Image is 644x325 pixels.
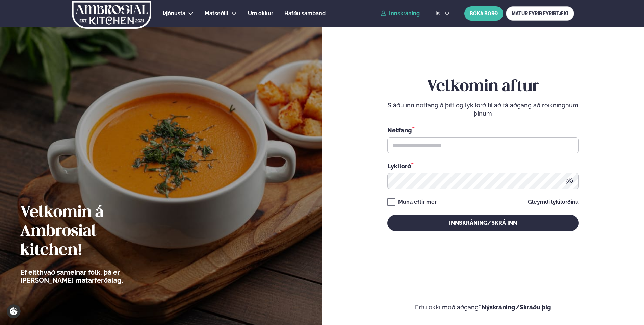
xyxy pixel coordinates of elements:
[284,10,326,17] span: Hafðu samband
[430,11,455,16] button: is
[387,215,579,231] button: Innskráning/Skrá inn
[506,6,574,21] a: MATUR FYRIR FYRIRTÆKI
[284,9,326,18] a: Hafðu samband
[342,303,624,311] p: Ertu ekki með aðgang?
[387,77,579,96] h2: Velkomin aftur
[163,9,185,18] a: Þjónusta
[7,304,21,318] a: Cookie settings
[163,10,185,17] span: Þjónusta
[387,161,579,170] div: Lykilorð
[387,101,579,118] p: Sláðu inn netfangið þitt og lykilorð til að fá aðgang að reikningnum þínum
[71,1,152,29] img: logo
[528,199,579,205] a: Gleymdi lykilorðinu
[387,126,579,134] div: Netfang
[248,10,273,17] span: Um okkur
[20,268,160,284] p: Ef eitthvað sameinar fólk, þá er [PERSON_NAME] matarferðalag.
[482,304,551,311] a: Nýskráning/Skráðu þig
[381,10,420,17] a: Innskráning
[205,10,229,17] span: Matseðill
[205,9,229,18] a: Matseðill
[464,6,503,21] button: BÓKA BORÐ
[20,203,160,260] h2: Velkomin á Ambrosial kitchen!
[248,9,273,18] a: Um okkur
[435,11,442,16] span: is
